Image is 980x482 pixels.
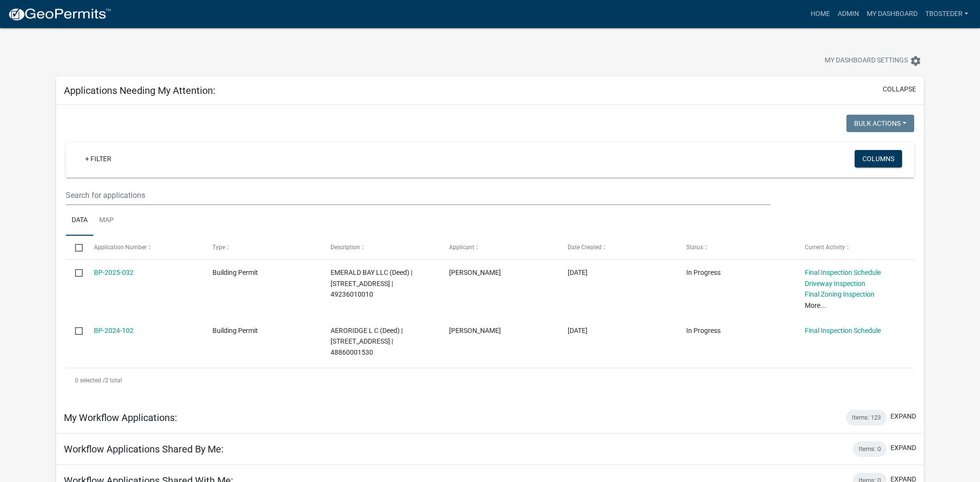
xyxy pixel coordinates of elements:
div: 2 total [66,368,914,392]
input: Search for applications [66,185,770,205]
datatable-header-cell: Applicant [440,236,558,259]
span: In Progress [686,269,721,276]
a: Admin [834,5,863,23]
span: Application Number [94,244,147,251]
h5: My Workflow Applications: [64,412,177,423]
span: 07/31/2024 [568,327,588,334]
div: collapse [56,105,924,402]
button: Columns [855,150,902,167]
span: AERORIDGE L C (Deed) | 1009 S JEFFERSON WAY | 48860001530 [331,327,403,357]
span: Description [331,244,360,251]
span: Status [686,244,703,251]
a: BP-2025-032 [94,269,134,276]
button: expand [890,411,916,422]
button: My Dashboard Settingssettings [817,51,929,70]
datatable-header-cell: Current Activity [795,236,914,259]
span: Building Permit [212,327,258,334]
a: + Filter [77,150,119,167]
span: Building Permit [212,269,258,276]
a: tbosteder [921,5,972,23]
a: More... [805,301,826,309]
button: collapse [883,84,916,94]
span: 01/14/2025 [568,269,588,276]
span: My Dashboard Settings [825,55,908,67]
datatable-header-cell: Date Created [558,236,677,259]
span: Current Activity [805,244,845,251]
span: In Progress [686,327,721,334]
a: Final Zoning Inspection [805,290,874,298]
button: expand [890,443,916,453]
h5: Workflow Applications Shared By Me: [64,443,224,455]
a: Driveway Inspection [805,280,865,287]
span: Type [212,244,225,251]
a: BP-2024-102 [94,327,134,334]
h5: Applications Needing My Attention: [64,85,215,96]
a: Data [66,205,93,236]
span: Applicant [449,244,474,251]
a: Home [807,5,834,23]
div: Items: 0 [853,441,887,457]
div: Items: 123 [846,410,887,425]
span: Angie Steigerwald [449,269,501,276]
a: Final Inspection Schedule [805,269,881,276]
span: Date Created [568,244,602,251]
datatable-header-cell: Type [203,236,321,259]
datatable-header-cell: Status [677,236,796,259]
datatable-header-cell: Application Number [85,236,203,259]
span: 0 selected / [75,377,105,384]
a: Map [93,205,120,236]
datatable-header-cell: Select [66,236,84,259]
span: tyler [449,327,501,334]
span: EMERALD BAY LLC (Deed) | 2103 N JEFFERSON WAY | 49236010010 [331,269,412,299]
i: settings [910,55,921,67]
button: Bulk Actions [846,115,914,132]
a: My Dashboard [863,5,921,23]
a: Final Inspection Schedule [805,327,881,334]
datatable-header-cell: Description [321,236,440,259]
